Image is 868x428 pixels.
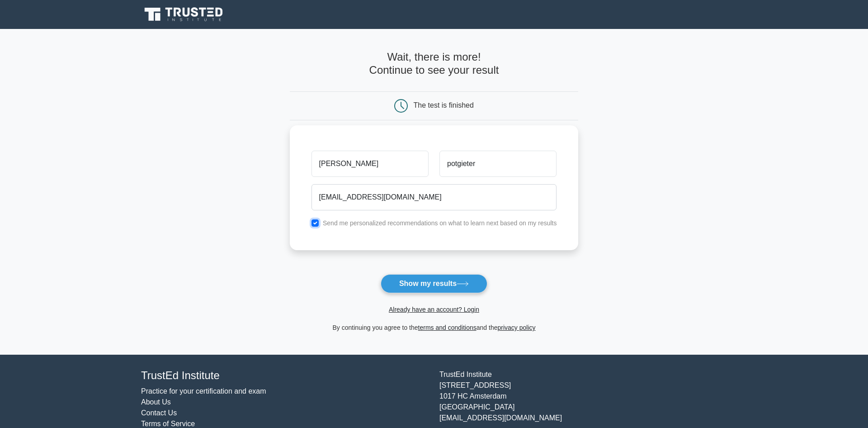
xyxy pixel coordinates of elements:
[381,274,487,293] button: Show my results
[389,306,479,313] a: Already have an account? Login
[141,369,429,382] h4: TrustEd Institute
[414,101,474,109] div: The test is finished
[290,51,579,77] h4: Wait, there is more! Continue to see your result
[141,387,266,395] a: Practice for your certification and exam
[141,409,177,417] a: Contact Us
[498,324,536,331] a: privacy policy
[141,420,195,428] a: Terms of Service
[311,151,429,177] input: First name
[284,322,584,333] div: By continuing you agree to the and the
[323,219,557,227] label: Send me personalized recommendations on what to learn next based on my results
[311,184,557,210] input: Email
[141,398,171,406] a: About Us
[418,324,476,331] a: terms and conditions
[439,151,557,177] input: Last name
